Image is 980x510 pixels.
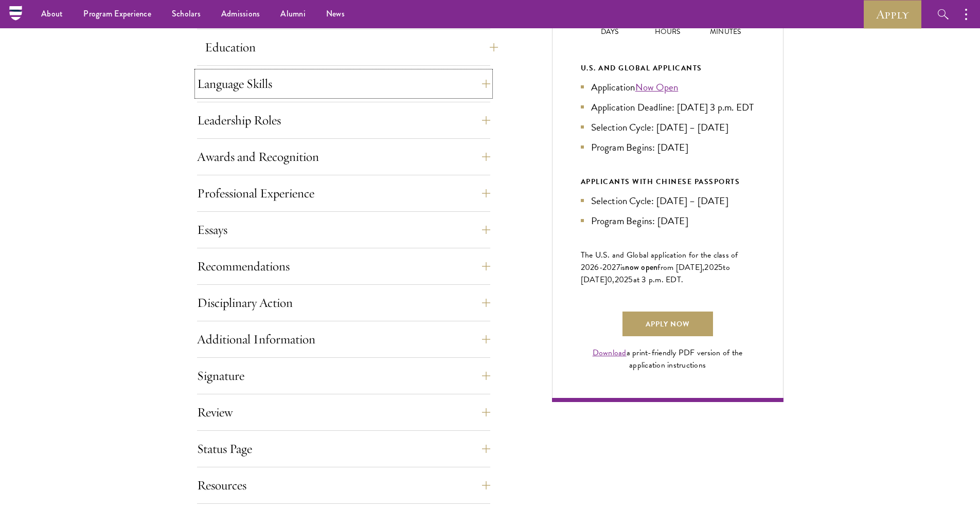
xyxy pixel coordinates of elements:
[197,363,490,388] button: Signature
[581,347,755,371] div: a print-friendly PDF version of the application instructions
[599,261,616,274] span: -202
[581,100,755,115] li: Application Deadline: [DATE] 3 p.m. EDT
[697,26,755,37] p: Minutes
[197,217,490,242] button: Essays
[593,347,627,359] a: Download
[197,290,490,315] button: Disciplinary Action
[616,261,620,274] span: 7
[197,400,490,425] button: Review
[581,261,730,286] span: to [DATE]
[594,261,599,274] span: 6
[205,35,498,60] button: Education
[197,181,490,206] button: Professional Experience
[197,473,490,498] button: Resources
[197,71,490,96] button: Language Skills
[581,62,755,75] div: U.S. and Global Applicants
[718,261,723,274] span: 5
[581,213,755,228] li: Program Begins: [DATE]
[581,120,755,135] li: Selection Cycle: [DATE] – [DATE]
[615,274,629,286] span: 202
[197,436,490,461] button: Status Page
[638,26,697,37] p: Hours
[704,261,718,274] span: 202
[620,261,626,274] span: is
[622,312,713,336] a: Apply Now
[628,274,633,286] span: 5
[581,249,738,274] span: The U.S. and Global application for the class of 202
[581,80,755,95] li: Application
[625,261,657,273] span: now open
[581,140,755,155] li: Program Begins: [DATE]
[635,80,679,95] a: Now Open
[197,108,490,133] button: Leadership Roles
[633,274,684,286] span: at 3 p.m. EDT.
[581,175,755,188] div: APPLICANTS WITH CHINESE PASSPORTS
[581,193,755,208] li: Selection Cycle: [DATE] – [DATE]
[197,144,490,169] button: Awards and Recognition
[607,274,612,286] span: 0
[612,274,614,286] span: ,
[657,261,704,274] span: from [DATE],
[581,26,639,37] p: Days
[197,327,490,352] button: Additional Information
[197,254,490,279] button: Recommendations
